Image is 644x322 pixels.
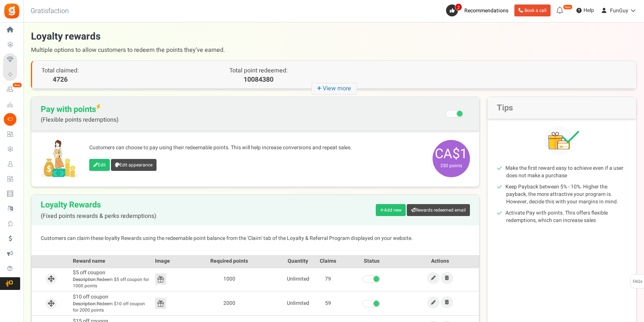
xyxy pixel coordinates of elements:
[313,267,343,291] td: 79
[22,4,77,19] h3: Gratisfaction
[183,75,334,85] p: 10084380
[610,7,628,15] span: FunGuy
[31,30,637,57] h1: Loyalty rewards
[3,3,20,19] img: Gratisfaction
[71,255,153,267] th: Reward name
[283,291,313,315] td: Unlimited
[313,255,343,267] th: Claims
[41,75,79,85] span: 4726
[41,213,157,220] span: (Fixed points rewards & perks redemptions)
[41,66,79,75] span: Total claimed:
[41,104,119,123] span: Pay with points
[573,4,597,16] a: Help
[41,200,157,220] h2: Loyalty Rewards
[41,140,78,177] img: Pay with points
[71,291,153,315] td: $10 off coupon
[441,272,453,284] a: Remove
[317,83,323,94] strong: +
[446,4,511,16] a: 2 Recommendations
[73,276,151,289] span: Redeem $5 off coupon for 1000 points
[73,301,151,313] span: Redeem $10 off coupon for 2000 points
[41,235,470,242] p: Customers can claim these loyalty Rewards using the redeemable point balance from the 'Claim' tab...
[176,291,283,315] td: 2000
[176,267,283,291] td: 1000
[427,272,440,284] a: Edit
[506,165,627,179] li: Make the first reward easy to achieve even if a user does not make a purchase
[544,126,579,155] img: Tips
[183,66,334,75] p: Total point redeemed:
[3,83,20,96] a: New
[31,43,637,57] span: Multiple options to allow customers to redeem the points they’ve earned.
[73,300,97,307] b: Description:
[312,83,357,95] i: View more
[582,7,594,14] span: Help
[313,291,343,315] td: 59
[632,275,643,289] span: FAQs
[12,82,22,88] em: New
[427,297,440,309] a: Edit
[176,255,283,267] th: Required points
[464,7,508,15] span: Recommendations
[155,298,166,309] img: Reward
[401,255,479,267] th: Actions
[407,204,470,216] a: Rewards redeemed email
[455,3,462,11] span: 2
[506,209,627,224] li: Activate Pay with points. This offers flexible redemptions, which can increase sales
[153,255,176,267] th: Image
[563,4,573,10] em: New
[89,159,110,171] a: Edit
[71,267,153,291] td: $5 off coupon
[111,159,157,171] a: Edit appearance
[41,116,119,123] span: (Flexible points redemptions)
[434,162,468,169] small: 250 points
[514,4,551,16] a: Book a call
[487,97,636,119] h2: Tips
[506,183,627,206] li: Keep Payback between 5% - 10%. Higher the payback, the more attractive your program is. However, ...
[441,296,453,308] a: Remove
[89,144,425,151] p: Customers can choose to pay using their redeemable points. This will help increase conversions an...
[155,273,166,285] img: Reward
[433,140,470,177] span: CA$1
[73,276,97,283] b: Description:
[376,204,406,216] a: Add new
[283,255,313,267] th: Quantity
[283,267,313,291] td: Unlimited
[343,255,401,267] th: Status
